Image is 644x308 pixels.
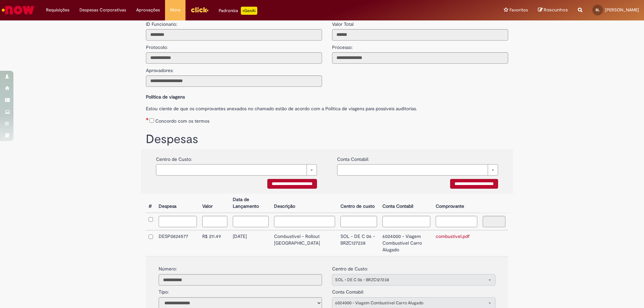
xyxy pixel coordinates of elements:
[596,8,600,12] span: BL
[136,7,160,13] span: Aprovações
[337,152,369,163] label: Conta Contabil:
[155,118,209,124] label: Concordo com os termos
[156,164,317,176] a: Limpar campo {0}
[200,230,230,256] td: R$ 211.49
[156,194,200,213] th: Despesa
[1,3,35,17] img: ServiceNow
[337,164,498,176] a: Limpar campo {0}
[46,7,69,13] span: Requisições
[338,230,380,256] td: SOL - DE C 06 - BRZC127238
[338,194,380,213] th: Centro de custo
[159,266,177,272] label: Número:
[146,102,508,112] label: Estou ciente de que os comprovantes anexados no chamado estão de acordo com a Politica de viagens...
[230,194,271,213] th: Data de Lançamento
[79,7,126,13] span: Despesas Corporativas
[605,7,639,13] span: [PERSON_NAME]
[156,152,192,163] label: Centro de Custo:
[241,7,257,15] p: +GenAi
[433,230,480,256] td: combustivel.pdf
[271,230,338,256] td: Combustivel - Rollout [GEOGRAPHIC_DATA]
[146,133,508,146] h1: Despesas
[191,5,209,15] img: click_logo_yellow_360x200.png
[200,194,230,213] th: Valor
[380,194,433,213] th: Conta Contabil
[380,230,433,256] td: 6024000 - Viagem Combustível Carro Alugado
[509,7,528,13] span: Favoritos
[146,17,177,27] label: ID Funcionario:
[538,7,568,13] a: Rascunhos
[146,94,185,100] b: Política de viagens
[146,41,168,51] label: Protocolo:
[230,230,271,256] td: [DATE]
[332,286,364,296] label: Conta Contabil:
[159,286,169,296] label: Tipo:
[433,194,480,213] th: Comprovante
[170,7,180,13] span: More
[271,194,338,213] th: Descrição
[436,233,470,239] a: combustivel.pdf
[146,194,156,213] th: #
[332,262,368,272] label: Centro de Custo:
[335,274,478,285] span: SOL - DE C 06 - BRZC127238
[544,7,568,13] span: Rascunhos
[332,274,495,286] a: SOL - DE C 06 - BRZC127238Limpar campo centro_de_custo
[156,230,200,256] td: DESP0824577
[146,64,173,74] label: Aprovadores:
[219,7,257,15] div: Padroniza
[332,17,354,27] label: Valor Total
[332,41,353,51] label: Processo:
